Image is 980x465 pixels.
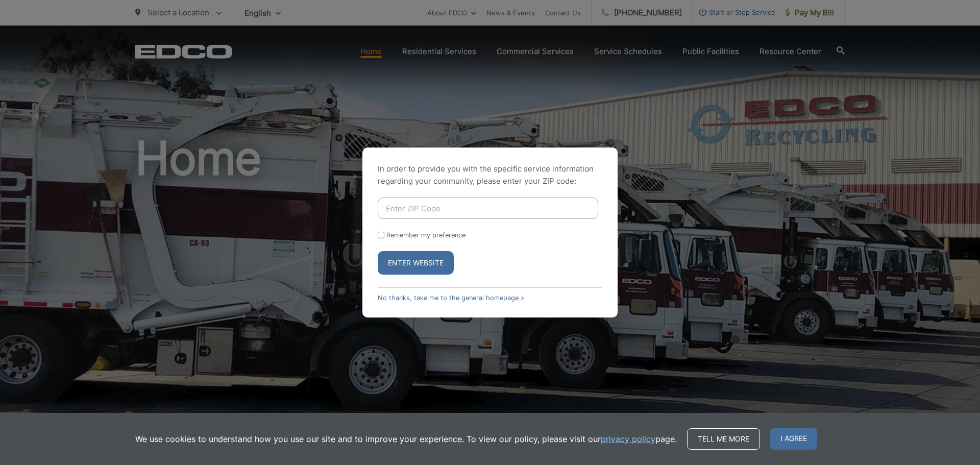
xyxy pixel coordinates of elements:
[687,428,760,450] a: Tell me more
[378,251,454,275] button: Enter Website
[135,433,677,445] p: We use cookies to understand how you use our site and to improve your experience. To view our pol...
[601,433,655,445] a: privacy policy
[378,294,525,302] a: No thanks, take me to the general homepage >
[770,428,817,450] span: I agree
[378,163,602,187] p: In order to provide you with the specific service information regarding your community, please en...
[386,231,465,239] label: Remember my preference
[378,198,598,219] input: Enter ZIP Code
